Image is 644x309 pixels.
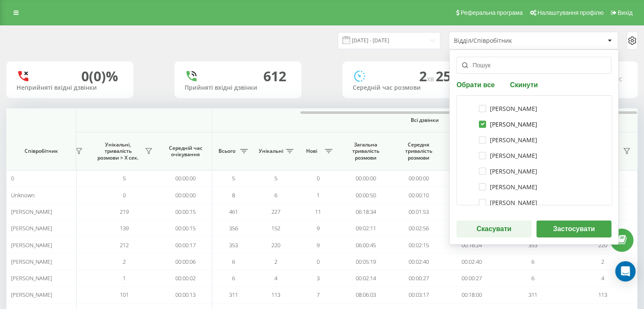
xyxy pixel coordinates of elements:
span: 9 [317,241,320,249]
span: 220 [598,241,607,249]
label: [PERSON_NAME] [479,121,537,128]
button: Скасувати [456,221,531,237]
label: [PERSON_NAME] [479,136,537,143]
span: Унікальні, тривалість розмови > Х сек. [94,141,142,161]
td: 00:00:00 [159,170,212,187]
td: 00:00:15 [159,204,212,220]
td: 00:17:12 [445,204,498,220]
td: 00:16:24 [445,237,498,253]
span: 113 [271,291,280,298]
span: 4 [274,274,277,282]
span: 2 [419,67,436,85]
span: 7 [317,291,320,298]
span: Вихід [618,9,633,16]
div: Відділ/Співробітник [454,37,555,44]
span: 6 [531,274,534,282]
td: 00:00:13 [445,187,498,203]
td: 00:00:50 [339,187,392,203]
label: [PERSON_NAME] [479,105,537,112]
td: 00:00:02 [159,270,212,287]
span: 353 [229,241,238,249]
span: 6 [232,258,235,265]
td: 00:00:00 [392,170,445,187]
td: 00:00:00 [445,170,498,187]
div: 0 (0)% [81,68,118,84]
td: 00:00:06 [159,254,212,270]
span: 1 [123,274,126,282]
label: [PERSON_NAME] [479,183,537,190]
span: 212 [120,241,129,249]
span: 1 [317,191,320,199]
span: 113 [598,291,607,298]
td: 08:06:03 [339,287,392,303]
span: Середня тривалість розмови [398,141,439,161]
button: Застосувати [536,221,611,237]
span: Нові [301,148,322,154]
span: 311 [229,291,238,298]
td: 00:00:00 [339,170,392,187]
td: 00:01:53 [392,204,445,220]
span: 6 [232,274,235,282]
span: 6 [274,191,277,199]
span: 3 [317,274,320,282]
td: 00:05:19 [339,254,392,270]
span: Унікальні [259,148,283,154]
span: 311 [528,291,537,298]
span: 0 [11,174,14,182]
div: 612 [263,68,286,84]
span: 0 [317,258,320,265]
span: [PERSON_NAME] [11,291,52,298]
div: Середній час розмови [353,84,459,91]
span: Реферальна програма [461,9,523,16]
span: 353 [528,241,537,249]
label: [PERSON_NAME] [479,199,537,206]
span: [PERSON_NAME] [11,258,52,265]
td: 06:00:45 [339,237,392,253]
span: 0 [317,174,320,182]
td: 00:02:56 [392,220,445,237]
span: [PERSON_NAME] [11,274,52,282]
span: c [619,74,622,83]
td: 00:02:15 [392,237,445,253]
button: Обрати все [456,80,497,88]
span: 5 [232,174,235,182]
span: 2 [601,258,604,265]
span: Всі дзвінки [237,117,612,124]
span: 152 [271,224,280,232]
span: 5 [274,174,277,182]
td: 00:00:10 [392,187,445,203]
span: [PERSON_NAME] [11,241,52,249]
span: 4 [601,274,604,282]
span: Загальна тривалість розмови [345,141,386,161]
span: 6 [531,258,534,265]
td: 06:18:34 [339,204,392,220]
td: 00:00:27 [392,270,445,287]
label: [PERSON_NAME] [479,168,537,175]
span: 2 [123,258,126,265]
span: 25 [436,67,454,85]
span: 101 [120,291,129,298]
input: Пошук [456,57,611,74]
td: 00:00:17 [159,237,212,253]
td: 00:00:27 [445,270,498,287]
span: хв [427,74,436,83]
td: 00:03:17 [392,287,445,303]
span: 227 [271,208,280,215]
span: 8 [232,191,235,199]
span: 139 [120,224,129,232]
span: [PERSON_NAME] [11,224,52,232]
button: Скинути [507,80,540,88]
td: 00:24:39 [445,220,498,237]
span: Unknown [11,191,35,199]
div: Прийняті вхідні дзвінки [185,84,291,91]
td: 09:02:11 [339,220,392,237]
div: Неприйняті вхідні дзвінки [17,84,123,91]
label: [PERSON_NAME] [479,152,537,159]
span: 461 [229,208,238,215]
span: Співробітник [14,148,69,154]
span: 0 [123,191,126,199]
td: 00:02:40 [445,254,498,270]
span: Налаштування профілю [537,9,603,16]
td: 00:02:14 [339,270,392,287]
td: 00:00:15 [159,220,212,237]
